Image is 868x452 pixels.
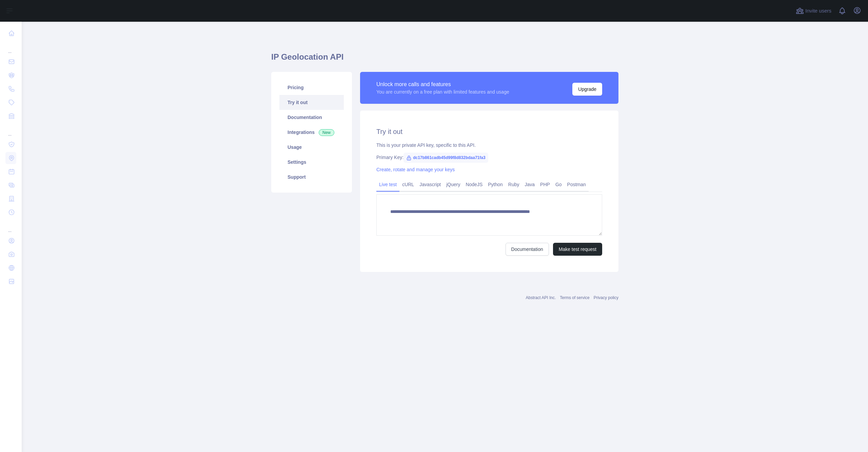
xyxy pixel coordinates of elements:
[463,179,485,190] a: NodeJS
[506,179,522,190] a: Ruby
[5,220,16,233] div: ...
[560,295,589,300] a: Terms of service
[594,295,618,300] a: Privacy policy
[271,52,618,68] h1: IP Geolocation API
[565,179,589,190] a: Postman
[376,167,455,172] a: Create, rotate and manage your keys
[376,179,399,190] a: Live test
[279,95,344,110] a: Try it out
[506,243,549,256] a: Documentation
[279,110,344,125] a: Documentation
[279,125,344,140] a: Integrations New
[805,7,831,15] span: Invite users
[417,179,443,190] a: Javascript
[794,5,833,16] button: Invite users
[319,129,334,136] span: New
[279,80,344,95] a: Pricing
[553,179,565,190] a: Go
[376,80,509,89] div: Unlock more calls and features
[376,142,602,149] div: This is your private API key, specific to this API.
[443,179,463,190] a: jQuery
[5,123,16,137] div: ...
[399,179,417,190] a: cURL
[376,89,509,95] div: You are currently on a free plan with limited features and usage
[279,170,344,184] a: Support
[279,155,344,170] a: Settings
[376,127,602,136] h2: Try it out
[572,83,602,96] button: Upgrade
[403,153,488,163] span: dc17b861cadb45d99f8d832bdaa71fa3
[279,140,344,155] a: Usage
[376,154,602,161] div: Primary Key:
[5,41,16,54] div: ...
[537,179,553,190] a: PHP
[553,243,602,256] button: Make test request
[522,179,538,190] a: Java
[485,179,506,190] a: Python
[526,295,556,300] a: Abstract API Inc.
